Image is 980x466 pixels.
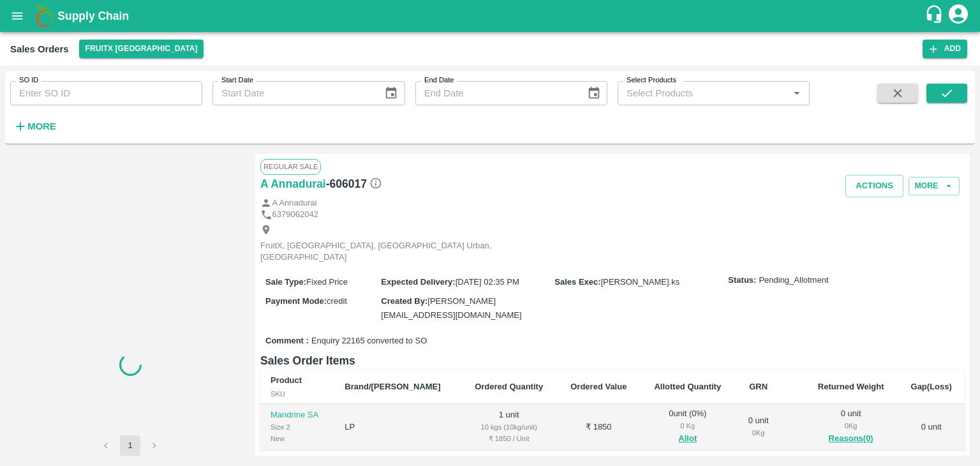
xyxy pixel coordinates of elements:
b: Gap(Loss) [911,382,952,391]
button: Open [789,85,805,101]
button: Choose date [582,81,606,105]
button: Actions [845,175,903,197]
button: Add [923,40,967,58]
b: Returned Weight [818,382,884,391]
label: Start Date [221,75,253,86]
h6: Sales Order Items [260,352,965,370]
div: 0 Kg [651,420,725,432]
b: Ordered Value [570,382,627,391]
div: 0 Kg [745,427,771,439]
div: 10 kgs (10kg/unit) [471,421,547,433]
div: ₹ 1850 / Unit [471,433,547,444]
p: A Annadurai [272,197,317,209]
label: Payment Mode : [265,296,327,306]
span: credit [327,296,347,306]
td: 0 unit [898,404,965,451]
b: Supply Chain [57,10,129,22]
button: Reasons(0) [814,432,887,446]
p: Mandrine SA [271,409,324,421]
label: Select Products [627,75,676,86]
b: Brand/[PERSON_NAME] [345,382,440,391]
label: Sale Type : [265,277,306,287]
button: Allot [678,432,697,446]
td: ₹ 1850 [557,404,640,451]
button: page 1 [120,435,140,456]
input: End Date [415,81,577,105]
button: open drawer [3,1,32,31]
strong: More [27,121,56,132]
span: [PERSON_NAME][EMAIL_ADDRESS][DOMAIN_NAME] [381,296,521,320]
button: Select DC [79,40,204,58]
label: SO ID [19,75,38,86]
td: LP [334,404,461,451]
span: [PERSON_NAME].ks [601,277,680,287]
label: End Date [424,75,454,86]
span: Enquiry 22165 converted to SO [311,335,427,347]
div: 0 unit [814,408,887,446]
a: Supply Chain [57,7,924,25]
span: [DATE] 02:35 PM [456,277,519,287]
p: FruitX, [GEOGRAPHIC_DATA], [GEOGRAPHIC_DATA] Urban, [GEOGRAPHIC_DATA] [260,240,547,264]
div: 0 Kg [814,420,887,432]
div: Sales Orders [10,41,69,57]
button: More [909,177,960,195]
input: Select Products [621,85,785,101]
input: Enter SO ID [10,81,202,105]
label: Comment : [265,335,309,347]
img: logo [32,3,57,29]
b: Ordered Quantity [475,382,543,391]
button: More [10,116,59,137]
b: Product [271,375,302,385]
a: A Annadurai [260,175,326,193]
label: Expected Delivery : [381,277,455,287]
span: Regular Sale [260,159,321,174]
label: Sales Exec : [554,277,600,287]
p: 6379062042 [272,209,318,221]
span: Fixed Price [306,277,348,287]
b: Allotted Quantity [654,382,721,391]
label: Status: [728,274,756,287]
nav: pagination navigation [94,435,167,456]
div: SKU [271,388,324,400]
div: customer-support [924,4,947,27]
h6: - 606017 [326,175,382,193]
div: account of current user [947,3,970,29]
button: Choose date [379,81,403,105]
div: 0 unit [745,415,771,439]
div: 0 unit ( 0 %) [651,408,725,446]
div: Size 2 [271,421,324,433]
td: 1 unit [461,404,557,451]
input: Start Date [212,81,374,105]
b: GRN [749,382,768,391]
label: Created By : [381,296,427,306]
div: New [271,433,324,444]
span: Pending_Allotment [759,274,828,287]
